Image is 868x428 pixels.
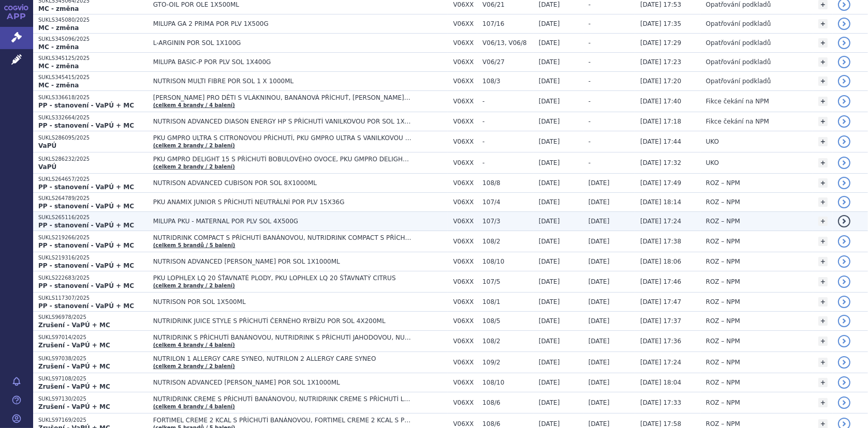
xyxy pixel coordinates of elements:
span: - [589,138,591,145]
span: [DATE] [539,58,560,66]
span: V06XX [453,198,477,206]
span: 108/2 [482,238,534,245]
span: [DATE] [539,20,560,27]
span: 108/6 [482,420,534,427]
span: ROZ – NPM [706,338,740,345]
a: detail [838,296,850,308]
span: V06XX [453,420,477,427]
span: 108/6 [482,399,534,406]
a: detail [838,115,850,128]
strong: PP - stanovení - VaPÚ + MC [38,122,134,129]
span: V06XX [453,159,477,166]
span: PKU GMPRO DELIGHT 15 S PŘÍCHUTÍ BOBULOVÉHO OVOCE, PKU GMPRO DELIGHT 15 S PŘÍCHUTÍ TROPICKÉHO OVOCE [153,156,412,163]
a: detail [838,315,850,327]
p: SUKLS97130/2025 [38,395,148,403]
a: detail [838,75,850,87]
span: [DATE] [539,179,560,187]
span: [DATE] [539,338,560,345]
a: detail [838,235,850,248]
strong: MC - změna [38,82,79,89]
a: + [818,297,828,307]
span: ROZ – NPM [706,258,740,265]
span: [DATE] [539,399,560,406]
a: (celkem 4 brandy / 4 balení) [153,102,235,108]
a: + [818,38,828,48]
span: V06XX [453,78,477,85]
span: [DATE] 18:14 [640,198,681,206]
span: 108/8 [482,179,534,187]
strong: Zrušení - VaPÚ + MC [38,322,110,329]
a: detail [838,18,850,30]
strong: PP - stanovení - VaPÚ + MC [38,222,134,229]
a: detail [838,95,850,108]
span: NUTRISON ADVANCED CUBISON POR SOL 8X1000ML [153,179,412,187]
p: SUKLS264657/2025 [38,176,148,183]
p: SUKLS97169/2025 [38,417,148,424]
strong: Zrušení - VaPÚ + MC [38,342,110,349]
a: + [818,117,828,126]
p: SUKLS345415/2025 [38,74,148,81]
a: + [818,137,828,146]
p: SUKLS265116/2025 [38,214,148,221]
span: [DATE] [539,278,560,285]
span: FORTIMEL CREME 2 KCAL S PŘÍCHUTÍ BANÁNOVOU, FORTIMEL CREME 2 KCAL S PŘÍCHUTÍ KÁVY, FORTIMEL CREME... [153,417,412,424]
strong: Zrušení - VaPÚ + MC [38,403,110,410]
a: + [818,277,828,286]
a: detail [838,37,850,49]
a: + [818,197,828,207]
a: + [818,398,828,407]
span: 108/10 [482,258,534,265]
span: [DATE] [589,399,610,406]
a: (celkem 2 brandy / 2 balení) [153,363,235,369]
span: ROZ – NPM [706,179,740,187]
a: + [818,158,828,167]
strong: Zrušení - VaPÚ + MC [38,363,110,370]
span: - [589,98,591,105]
span: UKO [706,159,719,166]
span: [DATE] 17:24 [640,359,681,366]
span: GTO-OIL POR OLE 1X500ML [153,1,412,8]
strong: PP - stanovení - VaPÚ + MC [38,282,134,289]
span: [DATE] [539,98,560,105]
span: V06XX [453,118,477,125]
span: [DATE] [589,359,610,366]
span: 108/1 [482,298,534,305]
a: detail [838,396,850,409]
span: [DATE] 17:40 [640,98,681,105]
a: + [818,316,828,326]
span: [DATE] 17:33 [640,399,681,406]
span: [DATE] 17:18 [640,118,681,125]
span: MILUPA GA 2 PRIMA POR PLV 1X500G [153,20,412,27]
span: [DATE] 17:46 [640,278,681,285]
span: [DATE] [539,198,560,206]
p: SUKLS332664/2025 [38,114,148,121]
span: [DATE] [589,278,610,285]
span: PKU ANAMIX JUNIOR S PŘÍCHUTÍ NEUTRÁLNÍ POR PLV 15X36G [153,198,412,206]
span: - [482,159,534,166]
span: Opatřování podkladů [706,58,771,66]
span: 108/2 [482,338,534,345]
p: SUKLS96978/2025 [38,314,148,321]
span: NUTRILON 1 ALLERGY CARE SYNEO, NUTRILON 2 ALLERGY CARE SYNEO [153,355,412,362]
span: V06XX [453,359,477,366]
span: Opatřování podkladů [706,78,771,85]
a: (celkem 2 brandy / 2 balení) [153,164,235,170]
span: V06XX [453,238,477,245]
span: [DATE] [589,218,610,225]
p: SUKLS117307/2025 [38,295,148,302]
strong: MC - změna [38,5,79,12]
a: (celkem 2 brandy / 2 balení) [153,143,235,148]
strong: VaPÚ [38,142,56,149]
span: [DATE] 17:23 [640,58,681,66]
span: ROZ – NPM [706,359,740,366]
a: detail [838,177,850,189]
span: V06XX [453,138,477,145]
p: SUKLS219316/2025 [38,254,148,262]
span: - [589,39,591,47]
a: detail [838,276,850,288]
p: SUKLS336618/2025 [38,94,148,101]
span: MILUPA BASIC-P POR PLV SOL 1X400G [153,58,412,66]
span: [DATE] [589,198,610,206]
span: [DATE] [589,298,610,305]
span: 107/5 [482,278,534,285]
